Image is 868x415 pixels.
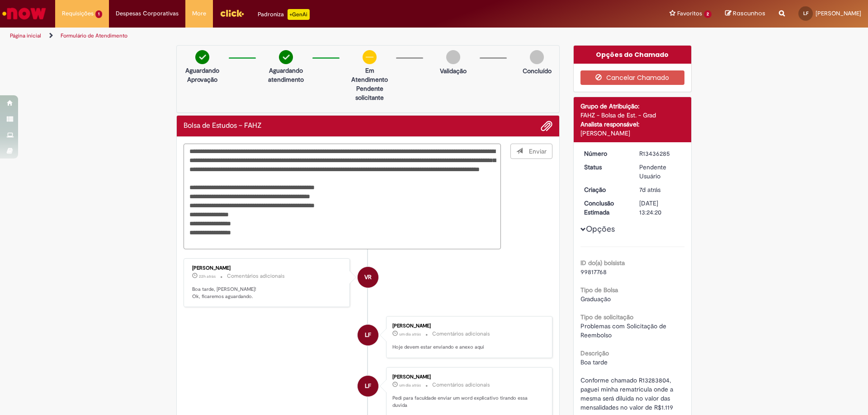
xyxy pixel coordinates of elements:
[392,374,543,380] div: [PERSON_NAME]
[61,32,127,39] a: Formulário de Atendimento
[639,186,660,194] span: 7d atrás
[574,46,692,64] div: Opções do Chamado
[116,9,179,18] span: Despesas Corporativas
[580,349,609,357] b: Descrição
[541,120,552,132] button: Adicionar anexos
[803,10,808,16] span: LF
[192,266,343,271] div: [PERSON_NAME]
[199,274,216,279] time: 27/08/2025 13:56:31
[399,382,421,388] time: 27/08/2025 07:58:55
[180,66,224,84] p: Aguardando Aprovação
[580,120,685,129] div: Analista responsável:
[639,149,681,158] div: R13436285
[1,5,47,23] img: ServiceNow
[677,9,702,18] span: Favoritos
[580,295,611,303] span: Graduação
[580,111,685,120] div: FAHZ - Bolsa de Est. - Grad
[363,50,377,64] img: circle-minus.png
[392,395,543,409] p: Pedi para faculdade enviar um word explicativo tirando essa duvida
[365,324,371,346] span: LF
[192,9,206,18] span: More
[348,66,392,84] p: Em Atendimento
[199,274,216,279] span: 22h atrás
[580,313,633,321] b: Tipo de solicitação
[580,129,685,138] div: [PERSON_NAME]
[725,9,765,18] a: Rascunhos
[7,28,572,44] ul: Trilhas de página
[432,381,490,389] small: Comentários adicionais
[10,32,41,39] a: Página inicial
[580,322,668,339] span: Problemas com Solicitação de Reembolso
[264,66,308,84] p: Aguardando atendimento
[220,6,244,20] img: click_logo_yellow_360x200.png
[639,199,681,217] div: [DATE] 13:24:20
[580,102,685,111] div: Grupo de Atribuição:
[192,286,343,300] p: Boa tarde, [PERSON_NAME]! Ok, ficaremos aguardando.
[184,122,262,130] h2: Bolsa de Estudos – FAHZ Histórico de tíquete
[358,267,378,288] div: Vitoria Ramalho
[432,330,490,338] small: Comentários adicionais
[364,266,372,288] span: VR
[95,10,102,18] span: 1
[348,84,392,102] p: Pendente solicitante
[392,323,543,329] div: [PERSON_NAME]
[62,9,94,18] span: Requisições
[258,9,310,20] div: Padroniza
[399,331,421,337] span: um dia atrás
[227,272,285,280] small: Comentários adicionais
[288,9,310,20] p: +GenAi
[523,66,552,75] p: Concluído
[733,9,765,18] span: Rascunhos
[704,10,712,18] span: 2
[195,50,209,64] img: check-circle-green.png
[530,50,544,64] img: img-circle-grey.png
[446,50,460,64] img: img-circle-grey.png
[580,268,607,276] span: 99817768
[580,259,625,267] b: ID do(a) bolsista
[399,382,421,388] span: um dia atrás
[358,325,378,345] div: Leonardo Ferreira Filho
[639,185,681,194] div: 21/08/2025 13:27:41
[577,185,633,194] dt: Criação
[577,163,633,172] dt: Status
[279,50,293,64] img: check-circle-green.png
[365,375,371,397] span: LF
[580,70,685,85] button: Cancelar Chamado
[577,149,633,158] dt: Número
[639,186,660,194] time: 21/08/2025 13:27:41
[440,66,467,75] p: Validação
[816,9,861,17] span: [PERSON_NAME]
[184,144,501,249] textarea: Digite sua mensagem aqui...
[577,199,633,217] dt: Conclusão Estimada
[358,376,378,396] div: Leonardo Ferreira Filho
[392,344,543,351] p: Hoje devem estar enviando e anexo aqui
[399,331,421,337] time: 27/08/2025 07:59:10
[580,286,618,294] b: Tipo de Bolsa
[639,163,681,181] div: Pendente Usuário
